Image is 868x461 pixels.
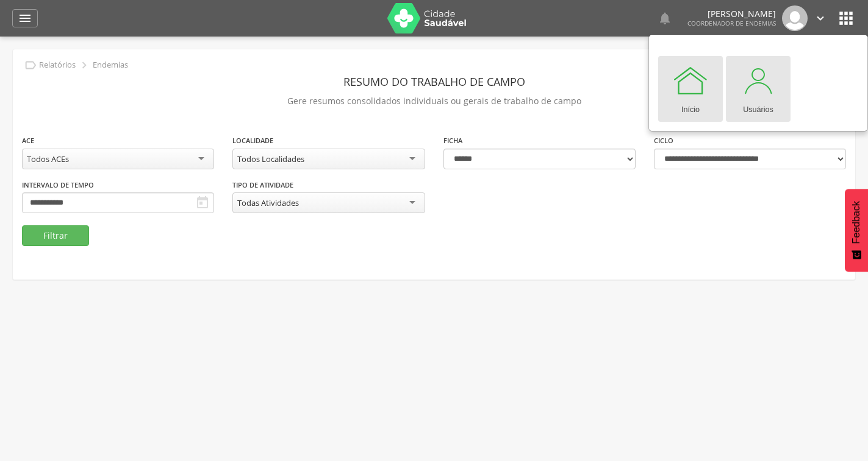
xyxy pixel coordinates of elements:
[24,58,37,72] i: 
[195,195,210,210] i: 
[18,11,32,26] i: 
[232,180,293,190] label: Tipo de Atividade
[22,93,846,110] p: Gere resumos consolidados individuais ou gerais de trabalho de campo
[658,11,672,26] i: 
[22,225,89,246] button: Filtrar
[726,56,791,122] a: Usuários
[836,9,856,28] i: 
[237,153,304,164] div: Todos Localidades
[12,9,38,27] a: 
[232,136,273,146] label: Localidade
[814,5,827,31] a: 
[39,60,76,70] p: Relatórios
[687,10,776,18] p: [PERSON_NAME]
[22,136,34,146] label: ACE
[814,12,827,25] i: 
[27,153,69,164] div: Todos ACEs
[851,201,862,244] span: Feedback
[93,60,128,70] p: Endemias
[237,197,299,208] div: Todas Atividades
[77,58,91,72] i: 
[443,136,462,146] label: Ficha
[658,5,672,31] a: 
[845,189,868,272] button: Feedback - Mostrar pesquisa
[654,136,673,146] label: Ciclo
[22,71,846,93] header: Resumo do Trabalho de Campo
[687,19,776,27] span: Coordenador de Endemias
[22,180,94,190] label: Intervalo de Tempo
